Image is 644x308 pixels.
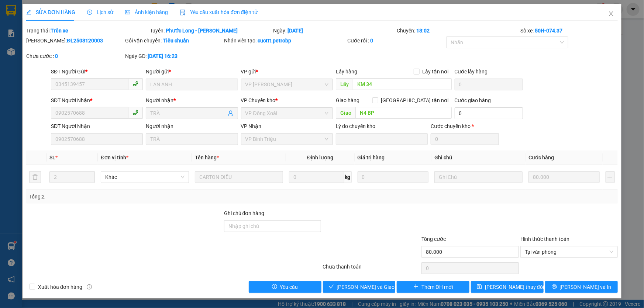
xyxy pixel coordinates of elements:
[87,284,92,290] span: info-circle
[528,155,554,160] span: Cước hàng
[146,122,238,130] div: Người nhận
[560,283,612,291] span: [PERSON_NAME] và In
[245,79,328,90] span: VP Đức Liễu
[26,9,75,15] span: SỬA ĐƠN HÀNG
[336,78,353,90] span: Lấy
[471,281,544,293] button: save[PERSON_NAME] thay đổi
[125,37,223,45] div: Gói vận chuyển:
[29,171,41,183] button: delete
[528,171,600,183] input: 0
[606,171,615,183] button: plus
[336,97,359,103] span: Giao hàng
[434,171,523,183] input: Ghi Chú
[146,68,238,76] div: Người gửi
[35,283,85,291] span: Xuất hóa đơn hàng
[535,28,562,34] b: 50H-074.37
[245,134,328,145] span: VP Bình Triệu
[455,79,523,90] input: Cước lấy hàng
[224,220,321,232] input: Ghi chú đơn hàng
[125,10,130,15] span: picture
[55,53,58,59] b: 0
[249,281,321,293] button: exclamation-circleYêu cầu
[355,107,452,119] input: Dọc đường
[51,68,143,76] div: SĐT Người Gửi
[180,9,258,15] span: Yêu cầu xuất hóa đơn điện tử
[132,81,138,87] span: phone
[336,107,355,119] span: Giao
[245,108,328,119] span: VP Đồng Xoài
[431,122,499,130] div: Cước chuyển kho
[87,9,113,15] span: Lịch sử
[455,107,523,119] input: Cước giao hàng
[125,9,168,15] span: Ảnh kiện hàng
[241,68,333,76] div: VP gửi
[51,122,143,130] div: SĐT Người Nhận
[431,150,526,165] th: Ghi chú
[421,283,453,291] span: Thêm ĐH mới
[413,284,419,290] span: plus
[552,284,557,290] span: printer
[420,68,452,76] span: Lấy tận nơi
[525,246,613,257] span: Tại văn phòng
[378,96,452,104] span: [GEOGRAPHIC_DATA] tận nơi
[26,52,124,60] div: Chưa cước :
[241,97,276,103] span: VP Chuyển kho
[67,38,103,44] b: ĐL2508120003
[272,284,277,290] span: exclamation-circle
[288,28,303,34] b: [DATE]
[148,53,178,59] b: [DATE] 16:23
[29,193,249,201] div: Tổng: 2
[336,122,428,130] div: Lý do chuyển kho
[146,96,238,104] div: Người nhận
[601,4,621,24] button: Close
[485,283,544,291] span: [PERSON_NAME] thay đổi
[329,284,334,290] span: check
[224,37,346,45] div: Nhân viên tạo:
[520,27,619,35] div: Số xe:
[545,281,618,293] button: printer[PERSON_NAME] và In
[125,52,223,60] div: Ngày GD:
[455,97,491,103] label: Cước giao hàng
[608,11,614,17] span: close
[455,69,488,75] label: Cước lấy hàng
[353,78,452,90] input: Dọc đường
[307,155,333,160] span: Định lượng
[336,69,357,75] span: Lấy hàng
[477,284,482,290] span: save
[358,155,385,160] span: Giá trị hàng
[51,96,143,104] div: SĐT Người Nhận
[26,37,124,45] div: [PERSON_NAME]:
[180,10,186,15] img: icon
[322,263,421,276] div: Chưa thanh toán
[370,38,373,44] b: 0
[228,110,234,116] span: user-add
[132,110,138,115] span: phone
[224,210,265,216] label: Ghi chú đơn hàng
[163,38,189,44] b: Tiêu chuẩn
[421,236,446,242] span: Tổng cước
[26,10,31,15] span: edit
[166,28,238,34] b: Phước Long - [PERSON_NAME]
[149,27,273,35] div: Tuyến:
[323,281,396,293] button: check[PERSON_NAME] và Giao hàng
[241,122,333,130] div: VP Nhận
[337,283,408,291] span: [PERSON_NAME] và Giao hàng
[101,155,128,160] span: Đơn vị tính
[344,171,352,183] span: kg
[396,27,520,35] div: Chuyến:
[49,155,55,160] span: SL
[397,281,469,293] button: plusThêm ĐH mới
[273,27,396,35] div: Ngày:
[347,37,445,45] div: Cước rồi :
[195,171,283,183] input: VD: Bàn, Ghế
[358,171,429,183] input: 0
[416,28,430,34] b: 18:02
[87,10,92,15] span: clock-circle
[280,283,298,291] span: Yêu cầu
[520,236,569,242] label: Hình thức thanh toán
[258,38,292,44] b: cucttt.petrobp
[51,28,68,34] b: Trên xe
[105,172,185,183] span: Khác
[195,155,219,160] span: Tên hàng
[25,27,149,35] div: Trạng thái:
